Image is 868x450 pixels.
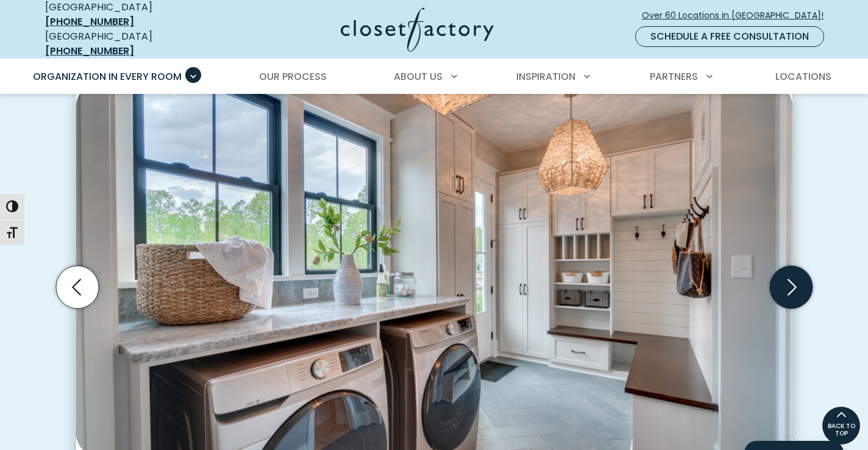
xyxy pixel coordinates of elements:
a: Schedule a Free Consultation [635,26,824,47]
nav: Primary Menu [24,60,844,94]
span: Our Process [259,70,327,84]
a: [PHONE_NUMBER] [45,44,134,58]
a: Over 60 Locations in [GEOGRAPHIC_DATA]! [641,5,834,26]
span: Locations [775,70,831,84]
span: About Us [394,70,443,84]
a: [PHONE_NUMBER] [45,15,134,29]
span: Over 60 Locations in [GEOGRAPHIC_DATA]! [642,9,833,22]
img: Closet Factory Logo [341,7,494,52]
div: [GEOGRAPHIC_DATA] [45,29,222,59]
span: Organization in Every Room [33,70,182,84]
span: Inspiration [516,70,575,84]
span: Partners [650,70,698,84]
span: BACK TO TOP [822,423,860,437]
button: Previous slide [51,261,104,313]
button: Next slide [765,261,817,313]
a: BACK TO TOP [822,406,861,445]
